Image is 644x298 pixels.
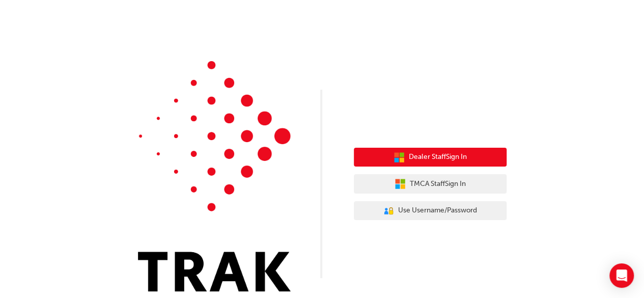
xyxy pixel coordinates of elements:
div: Open Intercom Messenger [609,263,634,288]
span: Dealer Staff Sign In [409,151,467,163]
span: TMCA Staff Sign In [410,178,466,190]
button: Use Username/Password [354,201,507,221]
button: Dealer StaffSign In [354,148,507,167]
img: Trak [138,61,291,291]
button: TMCA StaffSign In [354,174,507,194]
span: Use Username/Password [398,205,477,216]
